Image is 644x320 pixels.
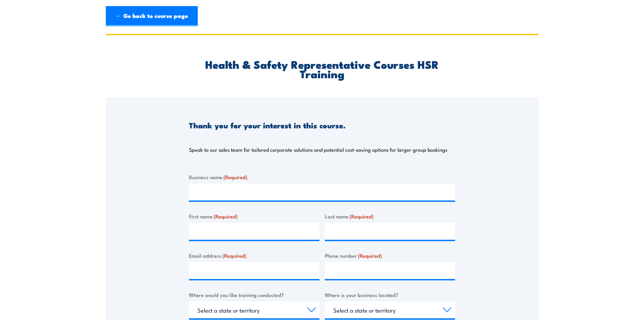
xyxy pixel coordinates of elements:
[325,212,455,220] label: Last name
[189,212,319,220] label: First name
[214,212,238,220] span: (Required)
[106,6,198,26] a: ← Go back to course page
[325,291,455,299] label: Where is your business located?
[350,212,374,220] span: (Required)
[358,252,382,259] span: (Required)
[223,173,247,180] span: (Required)
[325,252,455,259] label: Phone number
[189,291,319,299] label: Where would you like training conducted?
[189,252,319,259] label: Email address
[189,59,455,78] h2: Health & Safety Representative Courses HSR Training
[222,252,246,259] span: (Required)
[189,173,455,181] label: Business name
[189,121,345,129] h3: Thank you for your interest in this course.
[189,146,447,153] p: Speak to our sales team for tailored corporate solutions and potential cost-saving options for la...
